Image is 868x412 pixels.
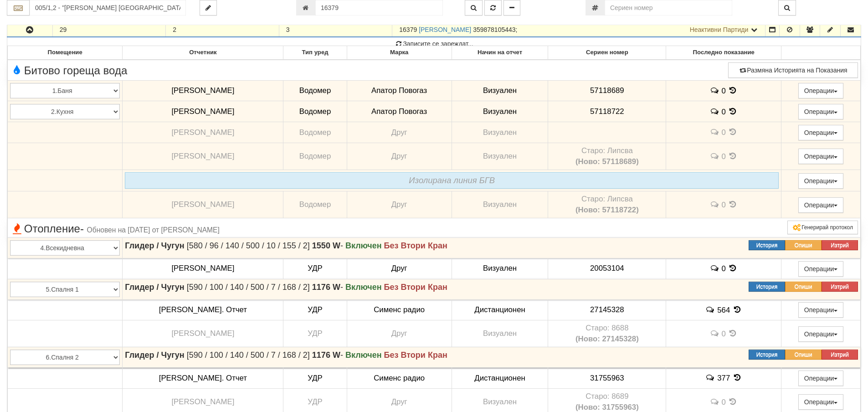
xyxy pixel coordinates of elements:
span: 359878105443 [473,26,515,33]
span: [590 / 100 / 140 / 500 / 7 / 168 / 2] [187,283,310,292]
th: Начин на отчет [452,46,548,59]
td: Водомер [283,122,347,143]
b: (Ново: 27145328) [575,335,639,343]
span: 0 [722,397,726,406]
td: Друг [347,258,452,279]
th: Последно показание [666,46,781,59]
td: УДР [283,320,347,347]
span: История на показанията [728,86,738,95]
a: [PERSON_NAME] [419,26,471,33]
td: Устройство със сериен номер 8688 беше подменено от устройство със сериен номер 27145328 [548,320,666,347]
td: Друг [347,320,452,347]
td: Сименс радио [347,368,452,389]
span: [PERSON_NAME] [171,264,234,273]
strong: Включен [345,350,382,360]
strong: Без Втори Кран [384,350,447,360]
td: Апатор Повогаз [347,101,452,122]
td: Друг [347,122,452,143]
td: 2 [166,23,279,37]
span: История на забележките [709,329,721,338]
button: Операции [798,394,844,410]
button: Изтрий [822,350,858,360]
span: [PERSON_NAME]. Отчет [159,305,247,314]
td: Визуален [452,122,548,143]
span: История на забележките [709,397,721,406]
td: Водомер [283,191,347,218]
span: История на показанията [728,264,738,273]
span: История на показанията [728,200,738,209]
td: Визуален [452,191,548,218]
b: (Ново: 31755963) [575,403,639,412]
span: История на показанията [728,107,738,116]
button: Опиши [785,240,822,250]
td: Визуален [452,258,548,279]
button: Генерирай протокол [787,221,858,234]
span: 377 [717,374,730,382]
span: История на забележките [705,373,717,382]
span: Отопление [10,223,220,235]
span: - [312,350,343,360]
button: История [749,240,785,250]
strong: Глидер / Чугун [125,283,184,292]
button: Операции [798,149,844,164]
span: - [312,283,343,292]
span: История на забележките [709,152,721,160]
span: 0 [722,201,726,209]
span: [PERSON_NAME] [171,329,234,338]
td: Водомер [283,80,347,101]
span: 0 [722,86,726,95]
span: 3 [286,26,290,33]
button: Операции [798,302,844,318]
button: Операции [798,173,844,189]
button: Изтрий [822,282,858,292]
button: Опиши [785,350,822,360]
td: Устройство със сериен номер Липсва беше подменено от устройство със сериен номер 57118689 [548,143,666,170]
strong: 1176 W [312,283,340,292]
span: Битово гореща вода [10,65,127,77]
span: История на забележките [709,107,721,116]
span: Неактивни Партиди [690,26,749,33]
span: [580 / 96 / 140 / 500 / 10 / 155 / 2] [187,241,310,250]
button: История [749,282,785,292]
span: История на забележките [709,264,721,273]
button: Операции [798,261,844,277]
span: История на показанията [728,152,738,160]
span: 27145328 [590,305,624,314]
td: УДР [283,258,347,279]
td: Дистанционен [452,299,548,320]
span: [PERSON_NAME] [171,86,234,95]
span: 57118722 [590,107,624,116]
span: 20053104 [590,264,624,273]
th: Отчетник [123,46,283,59]
span: История на показанията [728,329,738,338]
strong: Глидер / Чугун [125,241,184,250]
td: ; [392,23,765,37]
td: Устройство със сериен номер Липсва беше подменено от устройство със сериен номер 57118722 [548,191,666,218]
button: Операции [798,326,844,342]
strong: 1176 W [312,350,340,360]
td: Апатор Повогаз [347,80,452,101]
button: Операции [798,104,844,119]
span: [PERSON_NAME] [171,107,234,116]
span: [590 / 100 / 140 / 500 / 7 / 168 / 2] [187,350,310,360]
button: История [749,350,785,360]
span: 0 [722,264,726,273]
button: Операции [798,197,844,213]
button: Операции [798,125,844,140]
span: История на показанията [732,305,742,314]
span: История на забележките [705,305,717,314]
td: Сименс радио [347,299,452,320]
b: (Ново: 57118722) [575,206,639,214]
span: 0 [722,330,726,338]
td: Водомер [283,101,347,122]
b: (Ново: 57118689) [575,157,639,166]
span: Партида № [399,26,417,33]
span: [PERSON_NAME]. Отчет [159,374,247,382]
i: Изолирана линия БГВ [409,175,495,185]
td: УДР [283,368,347,389]
span: [PERSON_NAME] [171,152,234,160]
button: Опиши [785,282,822,292]
td: Визуален [452,80,548,101]
td: Дистанционен [452,368,548,389]
span: История на забележките [709,86,721,95]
